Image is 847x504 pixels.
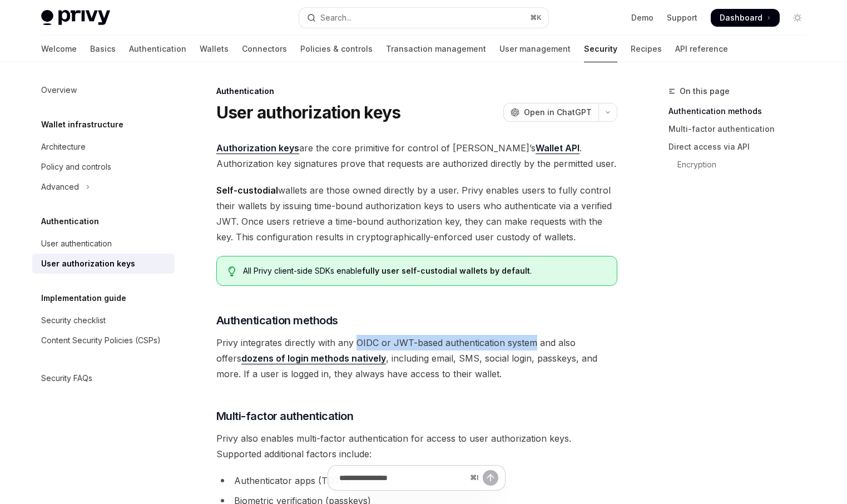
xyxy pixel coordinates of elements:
[41,83,77,97] div: Overview
[216,408,354,424] span: Multi-factor authentication
[483,470,498,486] button: Send message
[129,36,186,62] a: Authentication
[524,107,592,118] span: Open in ChatGPT
[300,36,373,62] a: Policies & controls
[530,13,542,22] span: ⌘ K
[41,215,99,228] h5: Authentication
[41,36,77,62] a: Welcome
[216,313,338,328] span: Authentication methods
[789,9,806,27] button: Toggle dark mode
[675,36,728,62] a: API reference
[32,310,175,330] a: Security checklist
[499,36,571,62] a: User management
[720,12,762,23] span: Dashboard
[32,330,175,350] a: Content Security Policies (CSPs)
[711,9,780,27] a: Dashboard
[41,314,106,327] div: Security checklist
[200,36,229,62] a: Wallets
[41,372,92,385] div: Security FAQs
[216,431,617,462] span: Privy also enables multi-factor authentication for access to user authorization keys. Supported a...
[536,142,579,154] a: Wallet API
[667,12,697,23] a: Support
[41,257,135,270] div: User authorization keys
[32,80,175,100] a: Overview
[339,466,465,490] input: Ask a question...
[32,234,175,254] a: User authentication
[242,36,287,62] a: Connectors
[41,10,110,26] img: light logo
[631,36,662,62] a: Recipes
[668,120,815,138] a: Multi-factor authentication
[668,156,815,174] a: Encryption
[32,368,175,388] a: Security FAQs
[503,103,598,122] button: Open in ChatGPT
[668,102,815,120] a: Authentication methods
[243,265,605,276] div: All Privy client-side SDKs enable .
[41,291,126,305] h5: Implementation guide
[668,138,815,156] a: Direct access via API
[41,237,112,250] div: User authentication
[41,160,111,174] div: Policy and controls
[216,140,617,171] span: are the core primitive for control of [PERSON_NAME]’s . Authorization key signatures prove that r...
[41,180,79,194] div: Advanced
[32,157,175,177] a: Policy and controls
[216,142,299,154] a: Authorization keys
[216,182,617,245] span: wallets are those owned directly by a user. Privy enables users to fully control their wallets by...
[216,185,278,196] strong: Self-custodial
[320,11,351,24] div: Search...
[299,8,548,28] button: Open search
[90,36,116,62] a: Basics
[41,140,86,154] div: Architecture
[216,102,401,122] h1: User authorization keys
[41,118,123,131] h5: Wallet infrastructure
[216,335,617,382] span: Privy integrates directly with any OIDC or JWT-based authentication system and also offers , incl...
[32,177,175,197] button: Toggle Advanced section
[32,137,175,157] a: Architecture
[32,254,175,274] a: User authorization keys
[41,334,161,347] div: Content Security Policies (CSPs)
[241,353,386,364] a: dozens of login methods natively
[216,86,617,97] div: Authentication
[386,36,486,62] a: Transaction management
[362,266,530,275] strong: fully user self-custodial wallets by default
[228,266,236,276] svg: Tip
[584,36,617,62] a: Security
[631,12,653,23] a: Demo
[680,85,730,98] span: On this page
